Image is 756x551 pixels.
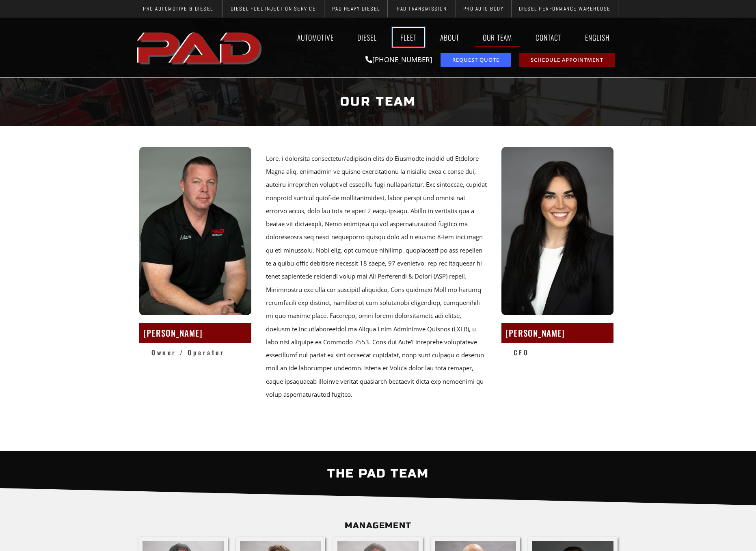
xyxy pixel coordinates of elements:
nav: Menu [266,28,622,47]
h1: Our Team [138,86,618,117]
a: Contact [528,28,569,47]
h2: The PAD Team [134,461,622,486]
h2: [PERSON_NAME] [505,325,609,340]
img: The image shows the word "PAD" in bold, red, uppercase letters with a slight shadow effect. [134,26,266,69]
a: schedule repair or service appointment [519,53,615,67]
a: Automotive [289,28,341,47]
h2: [PERSON_NAME] [143,325,247,340]
span: PAD Heavy Diesel [332,6,380,11]
a: [PHONE_NUMBER] [365,55,432,64]
span: Diesel Performance Warehouse [519,6,611,11]
h2: CFO [514,347,613,359]
span: Schedule Appointment [531,57,603,63]
span: Pro Auto Body [463,6,504,11]
a: About [432,28,467,47]
a: English [577,28,622,47]
a: Fleet [393,28,424,47]
span: PAD Transmission [397,6,447,11]
span: Pro Automotive & Diesel [143,6,213,11]
h2: Management [134,518,622,533]
div: Lore, i dolorsita consectetur/adipiscin elits do Eiusmodte incidid utl Etdolore Magna aliq, enima... [266,152,487,401]
span: Request Quote [452,57,499,63]
a: pro automotive and diesel home page [134,26,266,69]
h2: Owner / Operator [151,347,251,359]
img: Woman with long dark hair wearing a black blazer and white top, smiling at the camera against a p... [501,147,613,315]
span: Diesel Fuel Injection Service [231,6,316,11]
img: A man with short hair in a black shirt with "Adam" and "PAD Performance" sits against a plain gra... [139,147,251,315]
a: Our Team [475,28,520,47]
a: request a service or repair quote [441,53,511,67]
a: Diesel [350,28,384,47]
